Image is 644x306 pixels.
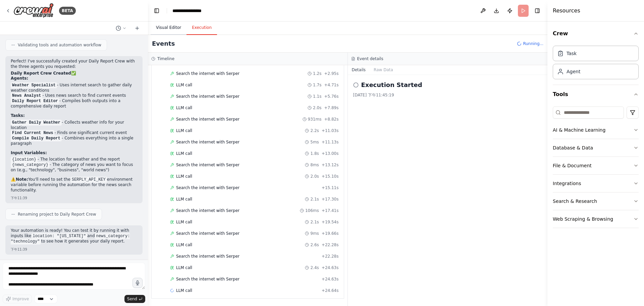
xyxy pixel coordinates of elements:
[11,98,59,104] code: Daily Report Editor
[310,139,319,145] span: 5ms
[324,82,338,88] span: + 4.71s
[553,216,613,222] div: Web Scraping & Browsing
[176,105,192,111] span: LLM call
[305,208,319,213] span: 106ms
[176,276,239,282] span: Search the internet with Serper
[533,6,542,15] button: Hide right sidebar
[18,212,96,217] span: Renaming project to Daily Report Crew
[176,174,192,179] span: LLM call
[348,65,370,75] button: Details
[127,296,137,302] span: Send
[553,144,593,151] div: Database & Data
[151,21,186,35] button: Visual Editor
[361,80,422,90] h2: Execution Started
[370,65,397,75] button: Raw Data
[322,185,339,190] span: + 15.11s
[11,162,50,168] code: {news_category}
[176,219,192,225] span: LLM call
[176,242,192,248] span: LLM call
[176,94,239,99] span: Search the internet with Serper
[176,185,239,190] span: Search the internet with Serper
[176,254,239,259] span: Search the internet with Serper
[152,6,161,15] button: Hide left sidebar
[324,94,338,99] span: + 5.76s
[176,82,192,88] span: LLM call
[132,278,143,288] button: Click to speak your automation idea
[176,151,192,156] span: LLM call
[553,7,580,15] h4: Resources
[11,59,137,69] p: Perfect! I've successfully created your Daily Report Crew with the three agents you requested:
[322,276,339,282] span: + 24.63s
[11,195,137,201] div: 下午11:39
[322,231,339,236] span: + 19.66s
[172,7,212,14] nav: breadcrumb
[553,85,639,104] button: Tools
[308,117,322,122] span: 931ms
[59,7,76,15] div: BETA
[322,288,339,293] span: + 24.64s
[11,247,137,252] div: 下午11:39
[11,157,137,162] li: - The location for weather and the report
[553,127,605,133] div: AI & Machine Learning
[310,196,319,202] span: 2.1s
[313,94,321,99] span: 1.1s
[322,174,339,179] span: + 15.10s
[322,208,339,213] span: + 17.41s
[18,42,101,48] span: Validating tools and automation workflow
[176,208,239,213] span: Search the internet with Serper
[553,157,639,174] button: File & Document
[11,120,62,126] code: Gather Daily Weather
[310,162,319,168] span: 8ms
[157,56,174,61] h3: Timeline
[322,128,339,133] span: + 11.03s
[310,174,319,179] span: 2.0s
[11,177,137,193] p: ⚠️ You'll need to set the environment variable before running the automation for the news search ...
[324,71,338,76] span: + 2.95s
[70,177,107,183] code: SERPLY_API_KEY
[176,288,192,293] span: LLM call
[322,151,339,156] span: + 13.00s
[11,162,137,173] li: - The category of news you want to focus on (e.g., "technology", "business", "world news")
[353,92,542,98] div: [DATE] 下午11:45:19
[176,117,239,122] span: Search the internet with Serper
[176,196,192,202] span: LLM call
[310,219,319,225] span: 2.1s
[11,150,47,155] strong: Input Variables:
[553,43,639,85] div: Crew
[13,3,54,18] img: Logo
[11,136,137,146] li: - Combines everything into a single paragraph
[553,104,639,233] div: Tools
[186,21,217,35] button: Execution
[11,98,137,109] li: - Compiles both outputs into a comprehensive daily report
[567,50,577,57] div: Task
[11,82,57,88] code: Weather Specialist
[553,192,639,210] button: Search & Research
[322,254,339,259] span: + 22.28s
[132,24,143,32] button: Start a new chat
[11,228,137,244] p: Your automation is ready! You can test it by running it with inputs like and to see how it genera...
[357,56,383,61] h3: Event details
[32,233,87,239] code: location: "[US_STATE]"
[553,24,639,43] button: Crew
[553,121,639,139] button: AI & Machine Learning
[310,231,319,236] span: 9ms
[11,83,137,93] li: - Uses internet search to gather daily weather conditions
[176,231,239,236] span: Search the internet with Serper
[553,139,639,157] button: Database & Data
[553,180,581,187] div: Integrations
[176,265,192,270] span: LLM call
[3,295,32,303] button: Improve
[322,162,339,168] span: + 13.12s
[553,175,639,192] button: Integrations
[310,151,319,156] span: 1.8s
[11,113,25,118] strong: Tasks:
[11,130,54,136] code: Find Current News
[313,71,321,76] span: 1.2s
[553,198,597,205] div: Search & Research
[11,135,62,141] code: Compile Daily Report
[322,265,339,270] span: + 24.63s
[322,219,339,225] span: + 19.54s
[11,71,137,76] h2: ✅
[322,242,339,248] span: + 22.28s
[176,71,239,76] span: Search the internet with Serper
